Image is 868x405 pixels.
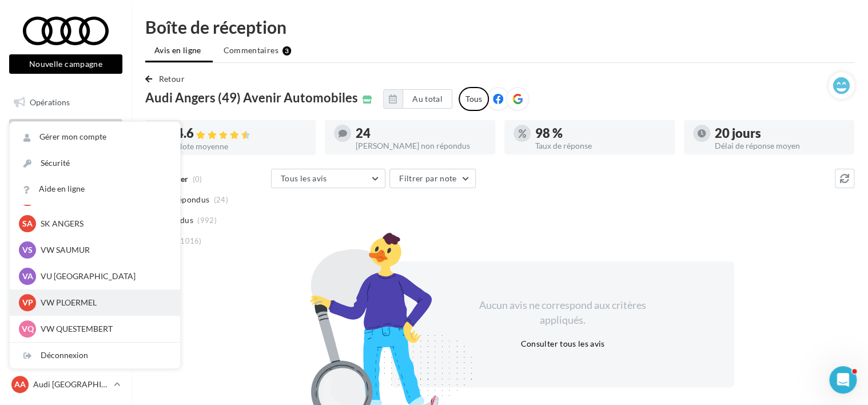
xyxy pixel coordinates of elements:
[22,218,33,229] span: SA
[535,127,666,140] div: 98 %
[41,218,166,229] p: SK ANGERS
[22,244,33,256] span: VS
[176,127,306,140] div: 4.6
[159,74,185,84] span: Retour
[10,176,180,202] a: Aide en ligne
[7,177,125,201] a: Campagnes
[41,323,166,335] p: VW QUESTEMBERT
[535,142,666,150] div: Taux de réponse
[9,54,122,74] button: Nouvelle campagne
[516,337,609,351] button: Consulter tous les avis
[715,142,845,150] div: Délai de réponse moyen
[22,323,34,335] span: VQ
[7,148,125,172] a: Visibilité en ligne
[356,142,486,150] div: [PERSON_NAME] non répondus
[22,271,33,282] span: VA
[271,169,385,188] button: Tous les avis
[7,205,125,229] a: Médiathèque
[459,87,489,111] div: Tous
[7,119,125,144] a: Boîte de réception3
[30,97,70,107] span: Opérations
[214,195,228,204] span: (24)
[145,72,189,86] button: Retour
[464,298,661,327] div: Aucun avis ne correspond aux critères appliqués.
[224,45,278,56] span: Commentaires
[7,90,125,114] a: Opérations
[356,127,486,140] div: 24
[41,244,166,256] p: VW SAUMUR
[715,127,845,140] div: 20 jours
[829,366,857,394] iframe: Intercom live chat
[41,297,166,308] p: VW PLOERMEL
[383,89,452,109] button: Au total
[389,169,476,188] button: Filtrer par note
[197,216,217,225] span: (992)
[7,233,125,267] a: PLV et print personnalisable
[9,374,122,395] a: AA Audi [GEOGRAPHIC_DATA]
[22,297,33,308] span: VP
[14,379,26,390] span: AA
[10,343,180,368] div: Déconnexion
[41,271,166,282] p: VU [GEOGRAPHIC_DATA]
[178,236,202,245] span: (1016)
[156,194,209,205] span: Non répondus
[282,46,291,55] div: 3
[145,18,854,35] div: Boîte de réception
[10,124,180,150] a: Gérer mon compte
[10,150,180,176] a: Sécurité
[281,173,327,183] span: Tous les avis
[33,379,109,390] p: Audi [GEOGRAPHIC_DATA]
[176,142,306,150] div: Note moyenne
[145,92,358,104] span: Audi Angers (49) Avenir Automobiles
[403,89,452,109] button: Au total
